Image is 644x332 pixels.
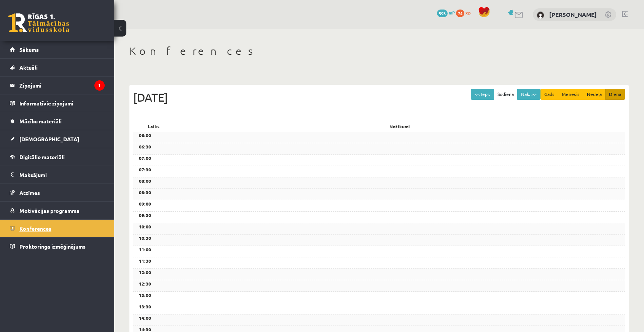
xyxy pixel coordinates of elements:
[537,11,544,19] img: Marks Eilers Bušs
[19,243,86,250] span: Proktoringa izmēģinājums
[10,94,105,112] a: Informatīvie ziņojumi
[139,144,151,150] b: 06:30
[10,202,105,219] a: Motivācijas programma
[449,10,455,16] span: mP
[139,235,151,241] b: 10:30
[19,136,79,142] span: [DEMOGRAPHIC_DATA]
[94,80,105,91] i: 1
[437,10,455,16] a: 593 mP
[10,112,105,130] a: Mācību materiāli
[10,59,105,76] a: Aktuāli
[494,89,518,100] button: Šodiena
[139,132,151,138] b: 06:00
[19,64,38,71] span: Aktuāli
[19,94,105,112] legend: Informatīvie ziņojumi
[139,178,151,184] b: 08:00
[558,89,583,100] button: Mēnesis
[10,130,105,148] a: [DEMOGRAPHIC_DATA]
[139,212,151,218] b: 09:30
[456,10,464,17] span: 74
[139,223,151,230] b: 10:00
[517,89,540,100] button: Nāk. >>
[465,10,470,16] span: xp
[139,258,151,264] b: 11:30
[19,118,62,124] span: Mācību materiāli
[10,238,105,255] a: Proktoringa izmēģinājums
[10,184,105,201] a: Atzīmes
[133,89,625,106] div: [DATE]
[139,315,151,321] b: 14:00
[19,46,39,53] span: Sākums
[605,89,625,100] button: Diena
[8,13,69,32] a: Rīgas 1. Tālmācības vidusskola
[19,225,51,232] span: Konferences
[139,292,151,298] b: 13:00
[174,121,625,132] div: Notikumi
[471,89,494,100] button: << Iepr.
[19,153,65,160] span: Digitālie materiāli
[139,246,151,252] b: 11:00
[456,10,474,16] a: 74 xp
[139,201,151,207] b: 09:00
[549,11,597,18] a: [PERSON_NAME]
[583,89,606,100] button: Nedēļa
[10,148,105,166] a: Digitālie materiāli
[133,121,174,132] div: Laiks
[540,89,558,100] button: Gads
[139,189,151,195] b: 08:30
[10,41,105,58] a: Sākums
[139,166,151,172] b: 07:30
[10,166,105,184] a: Maksājumi
[139,155,151,161] b: 07:00
[19,189,40,196] span: Atzīmes
[139,269,151,275] b: 12:00
[139,303,151,310] b: 13:30
[139,281,151,287] b: 12:30
[19,77,105,94] legend: Ziņojumi
[19,207,80,214] span: Motivācijas programma
[19,166,105,184] legend: Maksājumi
[129,45,629,57] h1: Konferences
[10,220,105,237] a: Konferences
[10,77,105,94] a: Ziņojumi1
[437,10,448,17] span: 593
